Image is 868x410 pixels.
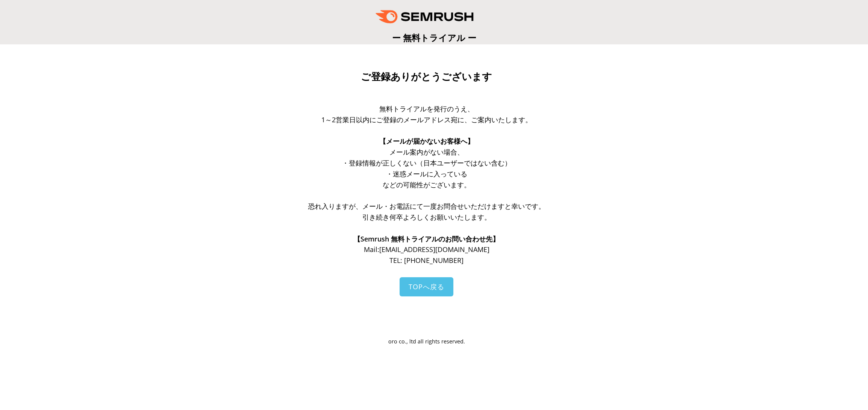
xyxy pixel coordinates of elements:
span: 引き続き何卒よろしくお願いいたします。 [362,213,491,222]
span: 【Semrush 無料トライアルのお問い合わせ先】 [354,234,499,243]
span: ー 無料トライアル ー [392,32,476,44]
span: 1～2営業日以内にご登録のメールアドレス宛に、ご案内いたします。 [321,115,532,124]
span: ご登録ありがとうございます [361,71,492,82]
span: ・迷惑メールに入っている [386,169,467,178]
span: などの可能性がございます。 [383,180,471,189]
span: ・登録情報が正しくない（日本ユーザーではない含む） [342,158,511,167]
span: メール案内がない場合、 [389,147,464,156]
a: TOPへ戻る [400,277,453,296]
span: TEL: [PHONE_NUMBER] [389,256,464,265]
span: 【メールが届かないお客様へ】 [379,137,474,146]
span: 恐れ入りますが、メール・お電話にて一度お問合せいただけますと幸いです。 [308,202,545,211]
span: oro co., ltd all rights reserved. [388,338,465,345]
span: 無料トライアルを発行のうえ、 [379,104,474,113]
span: Mail: [EMAIL_ADDRESS][DOMAIN_NAME] [364,245,489,254]
span: TOPへ戻る [409,282,444,291]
